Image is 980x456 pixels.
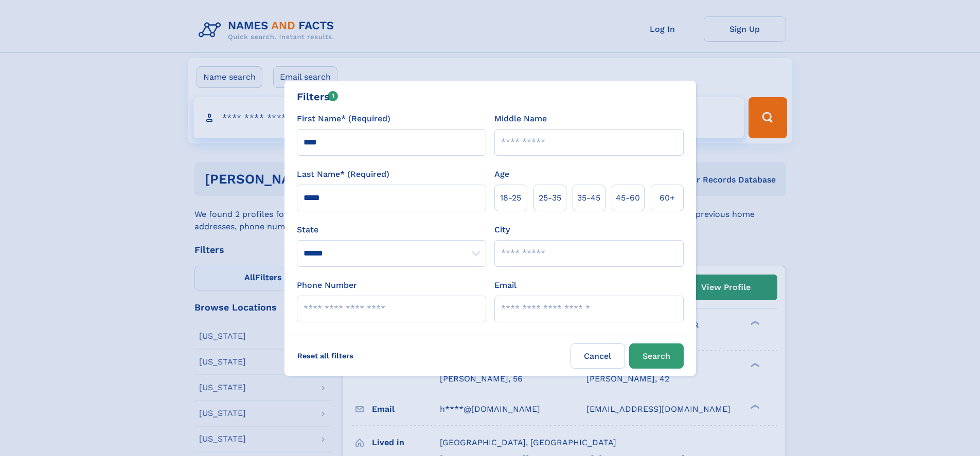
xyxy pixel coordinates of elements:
label: Last Name* (Required) [297,168,389,180]
span: 60+ [660,192,675,204]
span: 18‑25 [500,192,521,204]
label: First Name* (Required) [297,113,390,125]
label: Reset all filters [291,343,360,368]
label: Phone Number [297,279,357,291]
label: Email [494,279,516,291]
span: 35‑45 [577,192,600,204]
span: 25‑35 [539,192,561,204]
span: 45‑60 [616,192,640,204]
button: Search [629,343,684,369]
label: State [297,224,486,236]
label: Age [494,168,509,180]
label: City [494,224,510,236]
label: Middle Name [494,113,547,125]
div: Filters [297,89,338,104]
label: Cancel [571,343,625,369]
